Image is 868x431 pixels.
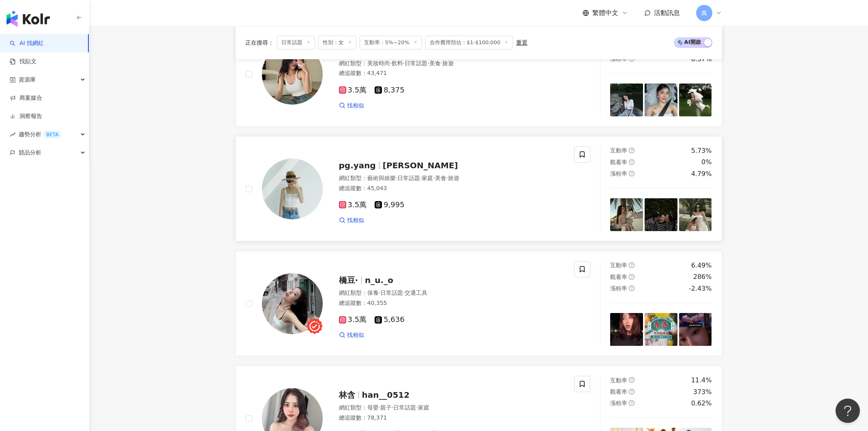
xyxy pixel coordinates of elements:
span: · [390,60,392,66]
img: post-image [645,198,677,231]
span: 漲粉率 [610,400,627,406]
div: 6.49% [691,261,712,270]
div: 總追蹤數 ： 45,043 [339,184,565,193]
span: 母嬰 [367,404,379,411]
span: 家庭 [418,404,429,411]
span: · [392,404,393,411]
img: post-image [679,84,712,116]
div: BETA [43,131,62,139]
a: KOL Avatareunicezhang網紅類型：美妝時尚·飲料·日常話題·美食·旅遊總追蹤數：43,4713.5萬8,375找相似互動率question-circle5.15%觀看率ques... [236,21,722,127]
span: · [379,289,380,296]
span: 找相似 [347,217,364,225]
span: 觀看率 [610,388,627,395]
span: 藝術與娛樂 [367,175,396,181]
span: 5,636 [375,315,405,324]
div: 373% [693,388,712,397]
span: question-circle [629,377,634,383]
span: 漲粉率 [610,285,627,292]
span: question-circle [629,171,634,176]
span: 繁體中文 [592,9,618,17]
a: 找相似 [339,331,364,339]
span: 找相似 [347,102,364,110]
span: 親子 [380,404,392,411]
span: 家庭 [422,175,433,181]
span: 美食 [429,60,441,66]
span: question-circle [629,159,634,165]
span: 日常話題 [380,289,403,296]
span: 8,375 [375,86,405,94]
span: 觀看率 [610,159,627,165]
span: 9,995 [375,201,405,209]
span: question-circle [629,148,634,153]
div: 網紅類型 ： [339,60,565,68]
a: 洞察報告 [10,112,42,120]
div: 0.37% [691,55,712,64]
a: searchAI 找網紅 [10,39,44,47]
span: 觀看率 [610,274,627,280]
img: post-image [610,313,643,346]
a: 找相似 [339,102,364,110]
img: post-image [610,84,643,116]
div: 網紅類型 ： [339,404,565,412]
div: 5.73% [691,146,712,155]
span: 趨勢分析 [19,125,62,144]
span: 性別：女 [318,36,356,49]
span: rise [10,132,15,137]
div: 286% [693,272,712,281]
span: 活動訊息 [654,9,680,17]
span: 正在搜尋 ： [245,39,274,46]
span: 合作費用預估：$1-$100,000 [425,36,513,49]
a: KOL Avatarpg.yang[PERSON_NAME]網紅類型：藝術與娛樂·日常話題·家庭·美食·旅遊總追蹤數：45,0433.5萬9,995找相似互動率question-circle5.... [236,136,722,241]
span: 漲粉率 [610,170,627,177]
span: 資源庫 [19,71,36,89]
span: question-circle [629,274,634,280]
span: 美妝時尚 [367,60,390,66]
div: 總追蹤數 ： 78,371 [339,414,565,422]
span: 飲料 [392,60,403,66]
span: [PERSON_NAME] [383,161,458,170]
a: 商案媒合 [10,94,42,102]
img: post-image [679,198,712,231]
span: 互動率：5%~20% [360,36,422,49]
span: · [427,60,429,66]
img: KOL Avatar [262,159,323,219]
img: logo [6,11,50,27]
span: pg.yang [339,161,376,170]
span: 旅遊 [448,175,459,181]
span: 日常話題 [397,175,420,181]
div: 總追蹤數 ： 43,471 [339,69,565,77]
span: question-circle [629,285,634,291]
span: · [416,404,418,411]
span: · [379,404,380,411]
span: 林含 [339,390,355,400]
span: question-circle [629,262,634,268]
span: 日常話題 [405,60,427,66]
div: 0.62% [691,399,712,408]
span: · [446,175,448,181]
iframe: Help Scout Beacon - Open [836,399,860,423]
span: 日常話題 [393,404,416,411]
span: question-circle [629,400,634,406]
img: post-image [645,84,677,116]
span: · [433,175,435,181]
img: KOL Avatar [262,44,323,105]
div: 網紅類型 ： [339,289,565,297]
div: 11.4% [691,376,712,385]
img: post-image [610,198,643,231]
span: 競品分析 [19,144,41,162]
div: 網紅類型 ： [339,174,565,182]
span: 互動率 [610,262,627,268]
span: 萬 [701,9,707,17]
span: han__0512 [362,390,410,400]
span: n_u._o [365,275,393,285]
div: 重置 [516,39,527,46]
span: · [403,60,405,66]
span: · [420,175,422,181]
span: · [403,289,405,296]
img: post-image [679,313,712,346]
span: 旅遊 [442,60,454,66]
span: · [396,175,397,181]
span: 保養 [367,289,379,296]
span: · [441,60,442,66]
a: 找相似 [339,217,364,225]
